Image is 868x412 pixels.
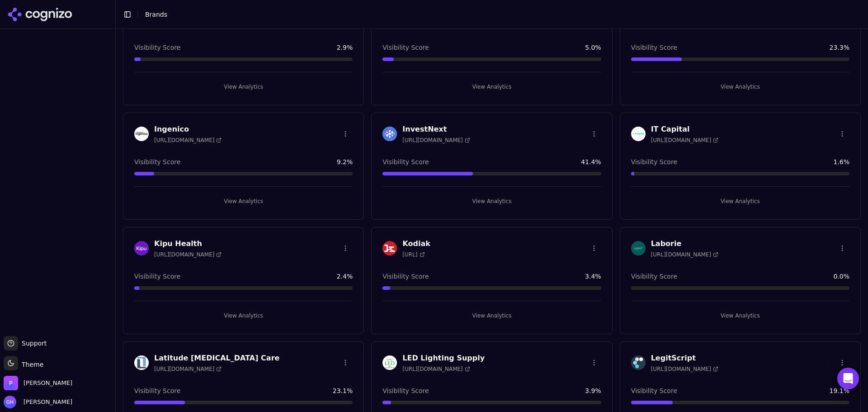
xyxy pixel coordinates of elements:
[631,127,646,141] img: IT Capital
[585,43,601,52] span: 5.0 %
[631,43,677,52] span: Visibility Score
[382,308,601,323] button: View Analytics
[154,365,222,373] span: [URL][DOMAIN_NAME]
[631,80,849,94] button: View Analytics
[134,355,149,370] img: Latitude Food Allergy Care
[4,376,18,390] img: Perrill
[154,238,222,249] h3: Kipu Health
[402,353,485,364] h3: LED Lighting Supply
[18,339,47,348] span: Support
[154,251,222,258] span: [URL][DOMAIN_NAME]
[651,353,718,364] h3: LegitScript
[154,137,222,144] span: [URL][DOMAIN_NAME]
[134,43,180,52] span: Visibility Score
[651,238,718,249] h3: Laborie
[382,355,397,370] img: LED Lighting Supply
[585,272,601,281] span: 3.4 %
[382,386,429,395] span: Visibility Score
[631,386,677,395] span: Visibility Score
[337,157,353,166] span: 9.2 %
[402,238,430,249] h3: Kodiak
[631,157,677,166] span: Visibility Score
[333,386,353,395] span: 23.1 %
[631,355,646,370] img: LegitScript
[18,361,43,368] span: Theme
[154,124,222,135] h3: Ingenico
[651,124,718,135] h3: IT Capital
[651,251,718,258] span: [URL][DOMAIN_NAME]
[4,396,72,408] button: Open user button
[581,157,601,166] span: 41.4 %
[631,194,849,208] button: View Analytics
[134,308,353,323] button: View Analytics
[830,386,849,395] span: 19.1 %
[651,137,718,144] span: [URL][DOMAIN_NAME]
[402,365,470,373] span: [URL][DOMAIN_NAME]
[134,386,180,395] span: Visibility Score
[20,398,72,406] span: [PERSON_NAME]
[585,386,601,395] span: 3.9 %
[4,396,16,408] img: Grace Hallen
[402,251,425,258] span: [URL]
[651,365,718,373] span: [URL][DOMAIN_NAME]
[145,10,167,19] nav: breadcrumb
[833,272,849,281] span: 0.0 %
[382,127,397,141] img: InvestNext
[631,272,677,281] span: Visibility Score
[631,308,849,323] button: View Analytics
[24,379,72,387] span: Perrill
[382,241,397,256] img: Kodiak
[382,272,429,281] span: Visibility Score
[134,241,149,256] img: Kipu Health
[830,43,849,52] span: 23.3 %
[154,353,279,364] h3: Latitude [MEDICAL_DATA] Care
[134,194,353,208] button: View Analytics
[382,80,601,94] button: View Analytics
[402,124,470,135] h3: InvestNext
[134,127,149,141] img: Ingenico
[382,157,429,166] span: Visibility Score
[402,137,470,144] span: [URL][DOMAIN_NAME]
[134,272,180,281] span: Visibility Score
[337,272,353,281] span: 2.4 %
[134,80,353,94] button: View Analytics
[631,241,646,256] img: Laborie
[837,368,859,389] div: Open Intercom Messenger
[145,11,167,18] span: Brands
[134,157,180,166] span: Visibility Score
[337,43,353,52] span: 2.9 %
[382,43,429,52] span: Visibility Score
[4,376,72,390] button: Open organization switcher
[833,157,849,166] span: 1.6 %
[382,194,601,208] button: View Analytics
